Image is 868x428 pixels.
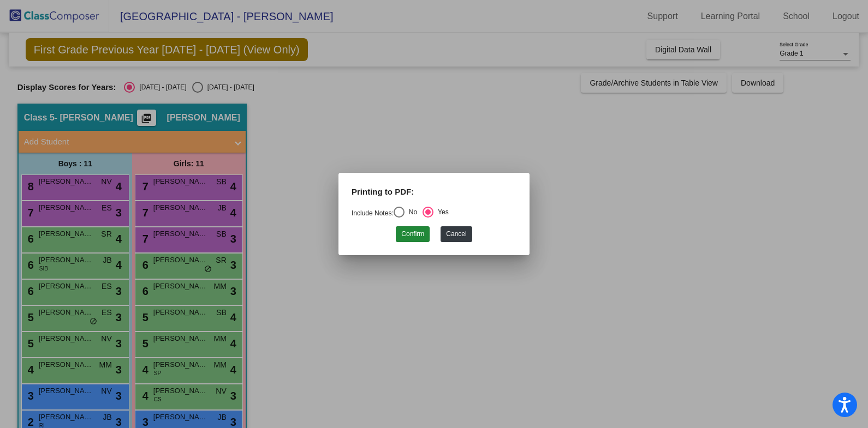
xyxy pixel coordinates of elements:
[405,207,417,217] div: No
[352,186,414,198] label: Printing to PDF:
[396,226,430,242] button: Confirm
[352,209,449,217] mat-radio-group: Select an option
[441,226,472,242] button: Cancel
[352,209,394,217] a: Include Notes:
[433,207,449,217] div: Yes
